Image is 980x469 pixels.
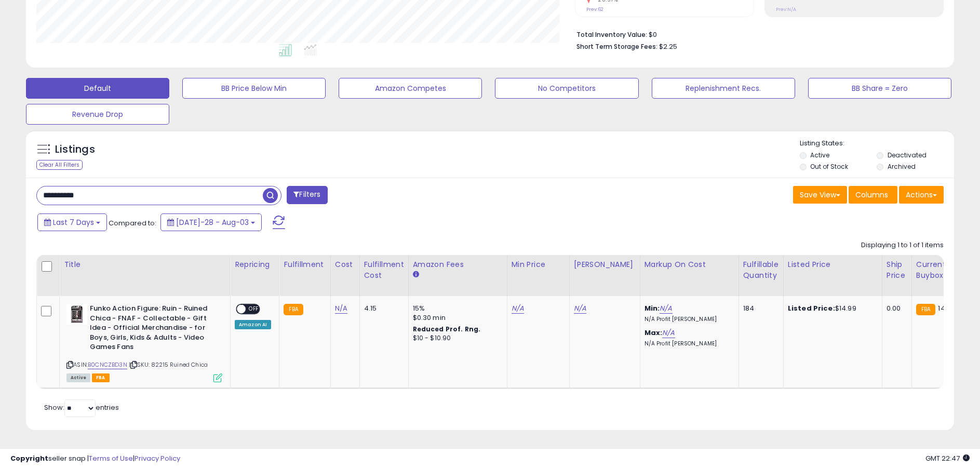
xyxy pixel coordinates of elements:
span: Show: entries [44,403,119,412]
div: Clear All Filters [36,160,83,170]
button: [DATE]-28 - Aug-03 [160,213,262,231]
a: Terms of Use [89,453,133,463]
b: Min: [645,303,660,313]
p: N/A Profit [PERSON_NAME] [645,316,731,323]
small: Prev: 62 [586,6,603,12]
a: Privacy Policy [135,453,180,463]
b: Max: [645,328,663,338]
div: 15% [413,304,499,313]
button: Replenishment Recs. [652,78,795,99]
button: Revenue Drop [26,104,169,125]
b: Total Inventory Value: [576,30,647,39]
label: Active [810,151,829,159]
small: FBA [916,304,935,315]
p: N/A Profit [PERSON_NAME] [645,340,731,347]
li: $0 [576,28,936,40]
span: $2.25 [659,42,677,51]
span: [DATE]-28 - Aug-03 [176,217,249,227]
small: Prev: N/A [776,6,796,12]
button: Actions [899,186,944,204]
h5: Listings [55,142,95,157]
div: $10 - $10.90 [413,334,499,343]
b: Short Term Storage Fees: [576,42,657,51]
div: Fulfillment [284,259,326,270]
div: Amazon AI [235,320,271,329]
th: The percentage added to the cost of goods (COGS) that forms the calculator for Min & Max prices. [640,255,739,296]
span: OFF [246,305,262,314]
div: Min Price [512,259,565,270]
img: 41nkwQImWqL._SL40_.jpg [66,304,87,325]
a: N/A [574,303,586,314]
div: [PERSON_NAME] [574,259,636,270]
span: Compared to: [109,218,156,228]
a: N/A [335,303,347,314]
div: Current Buybox Price [916,259,970,281]
button: BB Share = Zero [808,78,951,99]
button: BB Price Below Min [182,78,326,99]
span: FBA [92,373,110,382]
span: | SKU: 82215 Ruined Chica [129,360,208,369]
button: Last 7 Days [37,213,107,231]
div: Cost [335,259,355,270]
span: Last 7 Days [53,217,94,227]
span: All listings currently available for purchase on Amazon [66,373,90,382]
button: Default [26,78,169,99]
a: B0CNCZBD3N [88,360,127,369]
div: Amazon Fees [413,259,503,270]
div: Displaying 1 to 1 of 1 items [861,240,944,250]
button: Columns [849,186,897,204]
button: Amazon Competes [339,78,482,99]
label: Out of Stock [810,162,848,171]
a: N/A [662,328,675,338]
p: Listing States: [800,139,954,149]
button: Save View [793,186,847,204]
div: Ship Price [887,259,907,281]
b: Funko Action Figure: Ruin - Ruined Chica - FNAF - Collectable - Gift Idea - Official Merchandise ... [90,304,216,355]
div: seller snap | | [10,454,180,464]
div: Listed Price [788,259,878,270]
strong: Copyright [10,453,48,463]
div: Markup on Cost [645,259,734,270]
small: FBA [284,304,303,315]
small: Amazon Fees. [413,270,419,279]
a: N/A [660,303,672,314]
div: 0.00 [887,304,904,313]
div: $14.99 [788,304,874,313]
button: Filters [287,186,327,204]
div: ASIN: [66,304,222,381]
label: Deactivated [888,151,927,159]
div: Fulfillment Cost [364,259,404,281]
b: Listed Price: [788,303,835,313]
div: 184 [743,304,775,313]
span: 2025-08-11 22:47 GMT [925,453,970,463]
a: N/A [512,303,524,314]
div: Fulfillable Quantity [743,259,779,281]
span: Columns [855,190,888,200]
div: Repricing [235,259,275,270]
div: Title [64,259,226,270]
div: 4.15 [364,304,400,313]
label: Archived [888,162,916,171]
div: $0.30 min [413,313,499,323]
span: 14.99 [938,303,955,313]
b: Reduced Prof. Rng. [413,325,481,333]
button: No Competitors [495,78,638,99]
